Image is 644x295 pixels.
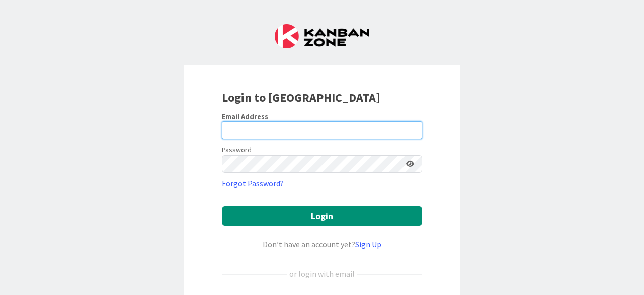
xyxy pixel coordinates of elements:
div: or login with email [287,268,357,280]
a: Sign Up [355,239,381,249]
button: Login [222,206,422,226]
div: Don’t have an account yet? [222,238,422,250]
img: Kanban Zone [275,24,369,48]
a: Forgot Password? [222,177,284,189]
label: Password [222,145,252,155]
label: Email Address [222,112,268,121]
b: Login to [GEOGRAPHIC_DATA] [222,90,380,105]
